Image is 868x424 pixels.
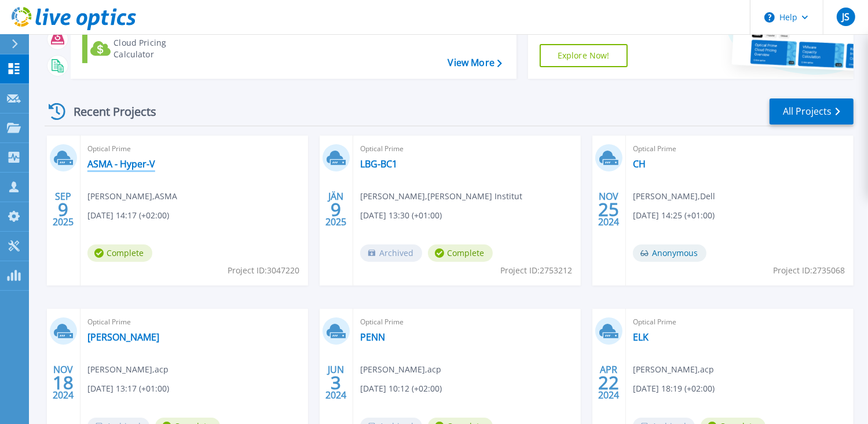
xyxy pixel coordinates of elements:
[360,190,522,203] span: [PERSON_NAME] , [PERSON_NAME] Institut
[633,209,715,222] span: [DATE] 14:25 (+01:00)
[360,209,442,222] span: [DATE] 13:30 (+01:00)
[360,331,385,343] a: PENN
[113,37,206,60] div: Cloud Pricing Calculator
[633,158,646,170] a: CH
[360,382,442,395] span: [DATE] 10:12 (+02:00)
[428,244,493,262] span: Complete
[633,244,706,262] span: Anonymous
[87,316,301,328] span: Optical Prime
[842,12,849,21] span: JS
[633,363,714,376] span: [PERSON_NAME] , acp
[228,264,299,277] span: Project ID: 3047220
[360,363,441,376] span: [PERSON_NAME] , acp
[633,316,847,328] span: Optical Prime
[45,97,172,126] div: Recent Projects
[598,378,619,388] span: 22
[58,204,68,214] span: 9
[87,190,177,203] span: [PERSON_NAME] , ASMA
[52,188,74,231] div: SEP 2025
[325,361,347,404] div: JUN 2024
[633,331,649,343] a: ELK
[331,378,341,388] span: 3
[500,264,572,277] span: Project ID: 2753212
[360,244,422,262] span: Archived
[87,158,155,170] a: ASMA - Hyper-V
[633,190,715,203] span: [PERSON_NAME] , Dell
[448,57,502,68] a: View More
[360,142,574,155] span: Optical Prime
[360,158,397,170] a: LBG-BC1
[87,209,169,222] span: [DATE] 14:17 (+02:00)
[87,382,169,395] span: [DATE] 13:17 (+01:00)
[52,361,74,404] div: NOV 2024
[598,188,620,231] div: NOV 2024
[540,44,628,67] a: Explore Now!
[53,378,74,388] span: 18
[331,204,341,214] span: 9
[770,98,854,125] a: All Projects
[87,244,152,262] span: Complete
[633,142,847,155] span: Optical Prime
[633,382,715,395] span: [DATE] 18:19 (+02:00)
[87,331,159,343] a: [PERSON_NAME]
[598,361,620,404] div: APR 2024
[82,34,211,63] a: Cloud Pricing Calculator
[87,142,301,155] span: Optical Prime
[773,264,845,277] span: Project ID: 2735068
[325,188,347,231] div: JÄN 2025
[598,204,619,214] span: 25
[87,363,169,376] span: [PERSON_NAME] , acp
[360,316,574,328] span: Optical Prime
